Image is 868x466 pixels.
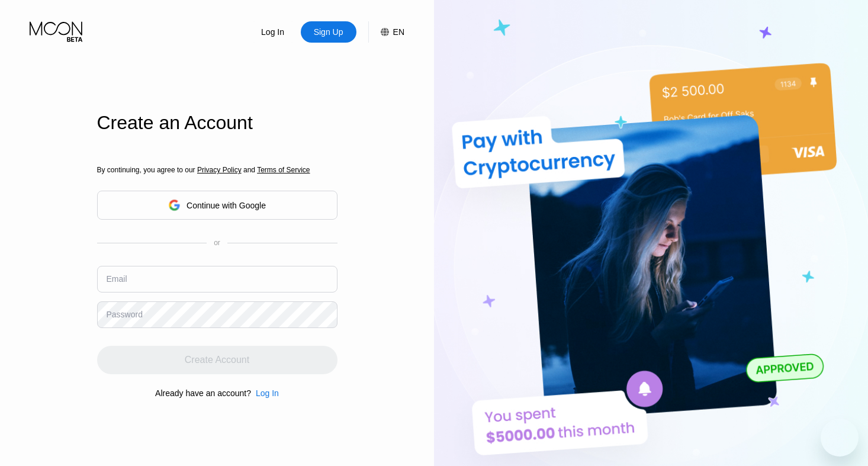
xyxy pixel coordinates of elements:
[197,166,242,174] span: Privacy Policy
[245,21,301,43] div: Log In
[257,166,310,174] span: Terms of Service
[821,419,859,457] iframe: Кнопка запуска окна обмена сообщениями
[313,26,345,38] div: Sign Up
[97,166,337,174] div: By continuing, you agree to our
[107,310,143,319] div: Password
[97,112,337,134] div: Create an Account
[368,21,404,43] div: EN
[260,26,285,38] div: Log In
[107,274,127,284] div: Email
[214,239,220,247] div: or
[155,388,251,398] div: Already have an account?
[256,388,279,398] div: Log In
[251,388,279,398] div: Log In
[301,21,356,43] div: Sign Up
[393,27,404,37] div: EN
[187,201,266,210] div: Continue with Google
[242,166,258,174] span: and
[97,191,337,220] div: Continue with Google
